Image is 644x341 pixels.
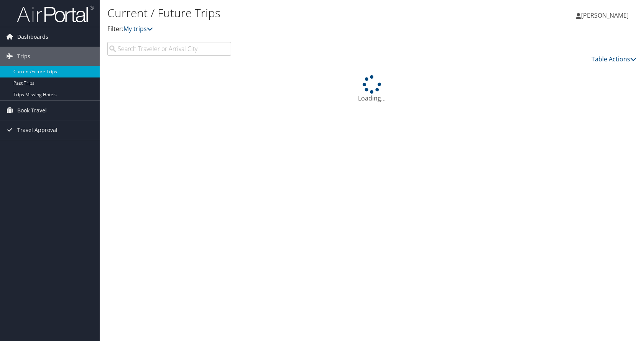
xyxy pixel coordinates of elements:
a: Table Actions [591,55,636,63]
span: Book Travel [17,101,47,120]
span: Trips [17,47,30,66]
input: Search Traveler or Arrival City [107,42,231,56]
h1: Current / Future Trips [107,5,460,21]
span: [PERSON_NAME] [581,11,629,20]
p: Filter: [107,24,460,34]
span: Travel Approval [17,120,58,140]
img: airportal-logo.png [17,5,94,23]
a: [PERSON_NAME] [576,4,636,27]
a: My trips [123,25,153,33]
span: Dashboards [17,27,48,46]
div: Loading... [107,75,636,103]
